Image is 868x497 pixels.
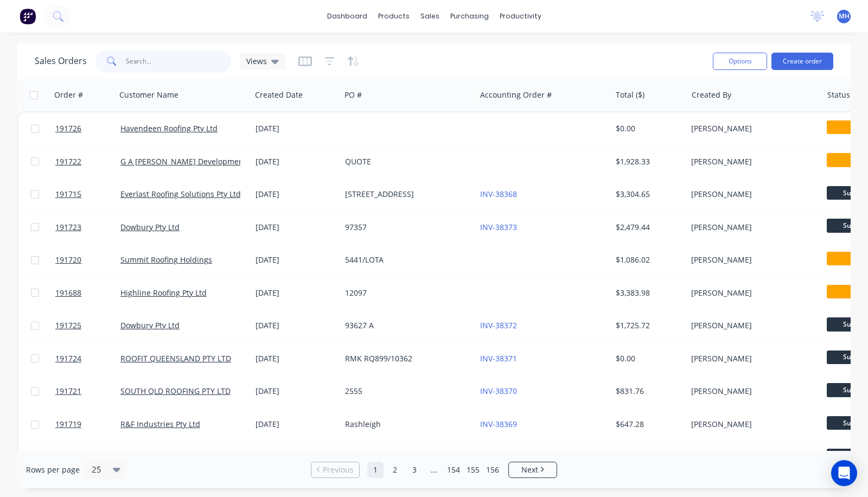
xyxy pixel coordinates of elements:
[616,386,679,397] div: $831.76
[691,254,812,265] div: [PERSON_NAME]
[367,462,384,478] a: Page 1 is your current page
[54,90,83,100] div: Order #
[480,90,552,100] div: Accounting Order #
[484,462,501,478] a: Page 156
[480,353,517,364] a: INV-38371
[55,408,120,441] a: 191719
[120,288,207,298] a: Highline Roofing Pty Ltd
[55,254,81,265] span: 191720
[691,386,812,397] div: [PERSON_NAME]
[120,222,180,232] a: Dowbury Pty Ltd
[480,386,517,396] a: INV-38370
[35,56,87,66] h1: Sales Orders
[120,320,180,330] a: Dowbury Pty Ltd
[691,419,812,430] div: [PERSON_NAME]
[55,145,120,178] a: 191722
[345,386,465,397] div: 2555
[691,288,812,298] div: [PERSON_NAME]
[256,386,336,397] div: [DATE]
[120,189,241,199] a: Everlast Roofing Solutions Pty Ltd
[256,156,336,167] div: [DATE]
[616,189,679,200] div: $3,304.65
[246,55,267,67] span: Views
[26,464,80,475] span: Rows per page
[55,211,120,244] a: 191723
[322,8,373,24] a: dashboard
[55,386,81,397] span: 191721
[55,178,120,211] a: 191715
[465,462,481,478] a: Page 155
[616,222,679,233] div: $2,479.44
[120,353,231,364] a: ROOFIT QUEENSLAND PTY LTD
[839,11,850,21] span: MH
[55,419,81,430] span: 191719
[256,419,336,430] div: [DATE]
[345,254,465,265] div: 5441/LOTA
[126,50,232,72] input: Search...
[55,320,81,331] span: 191725
[616,288,679,298] div: $3,383.98
[616,90,644,100] div: Total ($)
[256,320,336,331] div: [DATE]
[345,189,465,200] div: [STREET_ADDRESS]
[509,464,557,475] a: Next page
[616,123,679,134] div: $0.00
[256,288,336,298] div: [DATE]
[256,353,336,364] div: [DATE]
[691,189,812,200] div: [PERSON_NAME]
[616,156,679,167] div: $1,928.33
[323,464,354,475] span: Previous
[771,53,833,70] button: Create order
[426,462,442,478] a: Jump forward
[480,222,517,232] a: INV-38373
[255,90,303,100] div: Created Date
[120,123,218,133] a: Havendeen Roofing Pty Ltd
[20,8,36,24] img: Factory
[55,277,120,309] a: 191688
[55,353,81,364] span: 191724
[55,441,120,474] a: 191519
[55,342,120,375] a: 191724
[480,320,517,330] a: INV-38372
[345,320,465,331] div: 93627 A
[406,462,423,478] a: Page 3
[345,222,465,233] div: 97357
[387,462,403,478] a: Page 2
[373,8,415,24] div: products
[345,419,465,430] div: Rashleigh
[256,254,336,265] div: [DATE]
[445,462,462,478] a: Page 154
[256,222,336,233] div: [DATE]
[256,189,336,200] div: [DATE]
[55,156,81,167] span: 191722
[120,386,231,396] a: SOUTH QLD ROOFING PTY LTD
[55,222,81,233] span: 191723
[55,375,120,407] a: 191721
[713,53,767,70] button: Options
[307,462,561,478] ul: Pagination
[256,123,336,134] div: [DATE]
[55,123,81,134] span: 191726
[55,309,120,342] a: 191725
[345,156,465,167] div: QUOTE
[616,353,679,364] div: $0.00
[119,90,178,100] div: Customer Name
[480,189,517,199] a: INV-38368
[480,419,517,429] a: INV-38369
[55,288,81,298] span: 191688
[616,419,679,430] div: $647.28
[345,288,465,298] div: 12097
[344,90,362,100] div: PO #
[120,419,200,429] a: R&F Industries Pty Ltd
[616,254,679,265] div: $1,086.02
[120,254,212,265] a: Summit Roofing Holdings
[691,156,812,167] div: [PERSON_NAME]
[616,320,679,331] div: $1,725.72
[311,464,359,475] a: Previous page
[494,8,547,24] div: productivity
[345,353,465,364] div: RMK RQ899/10362
[415,8,445,24] div: sales
[445,8,494,24] div: purchasing
[827,90,850,100] div: Status
[691,222,812,233] div: [PERSON_NAME]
